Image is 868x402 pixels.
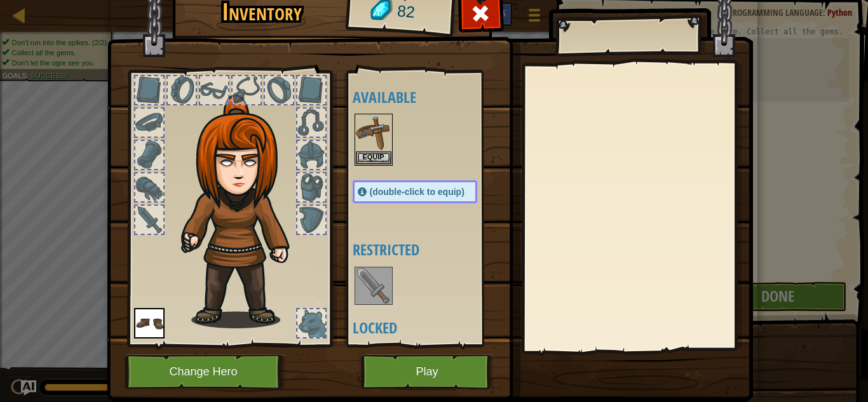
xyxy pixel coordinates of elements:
button: Change Hero [125,354,286,389]
button: Equip [356,151,391,164]
img: portrait.png [356,115,391,151]
img: portrait.png [134,308,165,338]
h4: Available [353,89,503,105]
span: (double-click to equip) [370,187,465,197]
img: hair_f2.png [175,95,312,328]
button: Play [361,354,494,389]
h4: Restricted [353,241,503,258]
h4: Locked [353,319,503,336]
img: portrait.png [356,268,391,304]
